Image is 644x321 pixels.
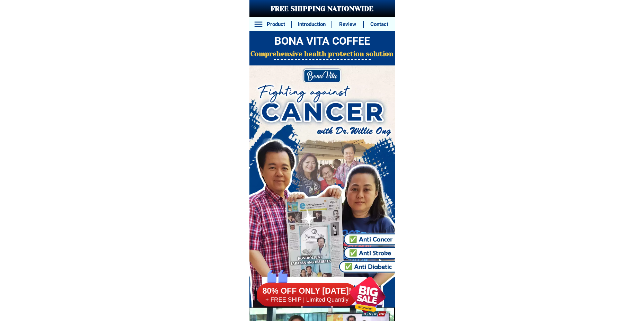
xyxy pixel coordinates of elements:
h6: Introduction [295,20,328,28]
h3: FREE SHIPPING NATIONWIDE [249,4,395,14]
h6: 80% OFF ONLY [DATE]! [257,286,357,296]
h6: Review [336,20,360,28]
h6: + FREE SHIP | Limited Quantily [257,296,357,304]
h2: Comprehensive health protection solution [249,49,395,59]
h2: BONA VITA COFFEE [249,33,395,50]
h6: Product [264,20,288,28]
h6: Contact [368,20,391,28]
